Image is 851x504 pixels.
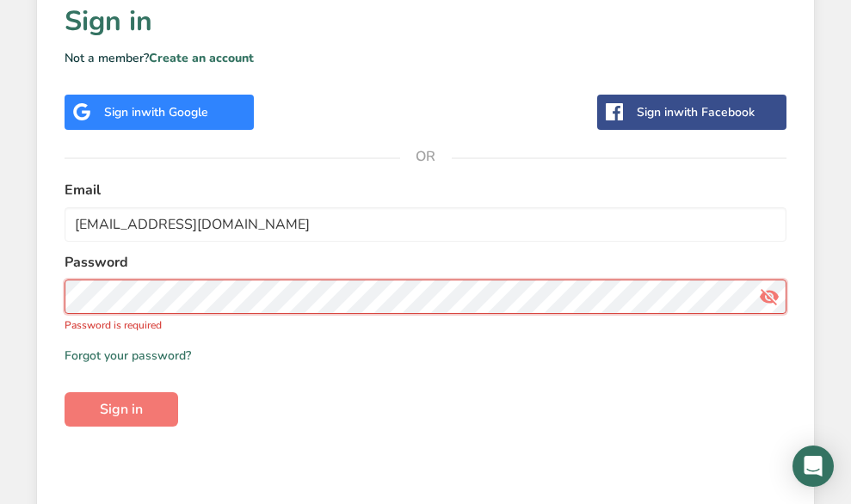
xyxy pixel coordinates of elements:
button: Sign in [65,392,178,427]
input: Enter Your Email [65,207,786,242]
a: Forgot your password? [65,347,191,365]
a: Create an account [149,50,254,66]
p: Password is required [65,317,786,333]
p: Not a member? [65,49,786,67]
label: Email [65,180,786,200]
span: Sign in [100,399,143,420]
div: Sign in [104,103,208,121]
h1: Sign in [65,1,786,42]
span: with Google [141,104,208,120]
label: Password [65,252,786,273]
span: OR [400,131,452,182]
span: with Facebook [674,104,755,120]
div: Sign in [637,103,755,121]
div: Open Intercom Messenger [792,446,834,487]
